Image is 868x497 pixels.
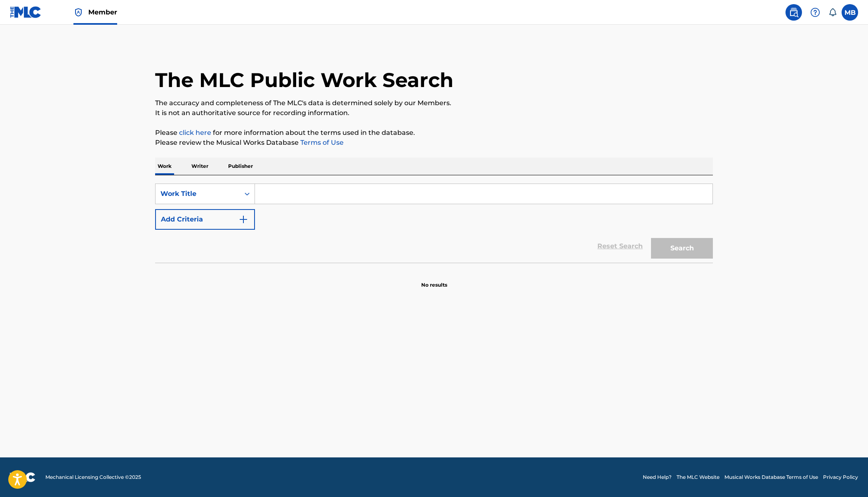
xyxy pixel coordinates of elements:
[155,158,174,175] p: Work
[179,129,211,137] a: click here
[785,4,802,21] a: Public Search
[155,108,713,118] p: It is not an authoritative source for recording information.
[226,158,255,175] p: Publisher
[789,7,799,17] img: search
[155,98,713,108] p: The accuracy and completeness of The MLC's data is determined solely by our Members.
[421,271,447,289] p: No results
[724,473,818,481] a: Musical Works Database Terms of Use
[73,7,83,17] img: Top Rightsholder
[189,158,211,175] p: Writer
[828,8,837,16] div: Notifications
[299,139,344,146] a: Terms of Use
[810,7,820,17] img: help
[160,189,235,199] div: Work Title
[155,128,713,138] p: Please for more information about the terms used in the database.
[677,473,719,481] a: The MLC Website
[155,68,453,92] h1: The MLC Public Work Search
[10,472,35,482] img: logo
[807,4,823,21] div: Help
[842,4,858,21] div: User Menu
[155,209,255,230] button: Add Criteria
[45,473,141,481] span: Mechanical Licensing Collective © 2025
[88,7,117,17] span: Member
[238,214,248,224] img: 9d2ae6d4665cec9f34b9.svg
[10,6,42,18] img: MLC Logo
[155,138,713,148] p: Please review the Musical Works Database
[155,184,713,263] form: Search Form
[823,473,858,481] a: Privacy Policy
[643,473,672,481] a: Need Help?
[827,457,868,497] iframe: Chat Widget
